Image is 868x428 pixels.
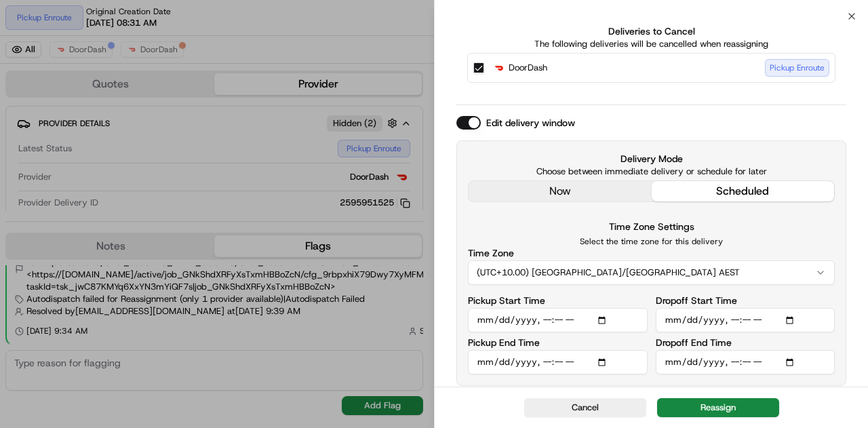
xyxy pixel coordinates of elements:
label: Time Zone [468,248,514,258]
button: Reassign [657,398,779,417]
button: scheduled [652,181,835,201]
p: The following deliveries will be cancelled when reassigning [467,38,835,50]
label: Dropoff Start Time [656,296,737,305]
label: Delivery Mode [468,152,835,166]
button: now [469,181,652,201]
label: Pickup End Time [468,338,540,347]
label: Deliveries to Cancel [467,24,835,38]
label: Edit delivery window [486,116,575,130]
label: Time Zone Settings [609,220,694,233]
label: Dropoff End Time [656,338,732,347]
button: Cancel [524,398,646,417]
p: Choose between immediate delivery or schedule for later [468,166,835,178]
label: Pickup Start Time [468,296,545,305]
img: DoorDash [492,61,506,75]
span: DoorDash [509,61,547,75]
p: Select the time zone for this delivery [468,236,835,247]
